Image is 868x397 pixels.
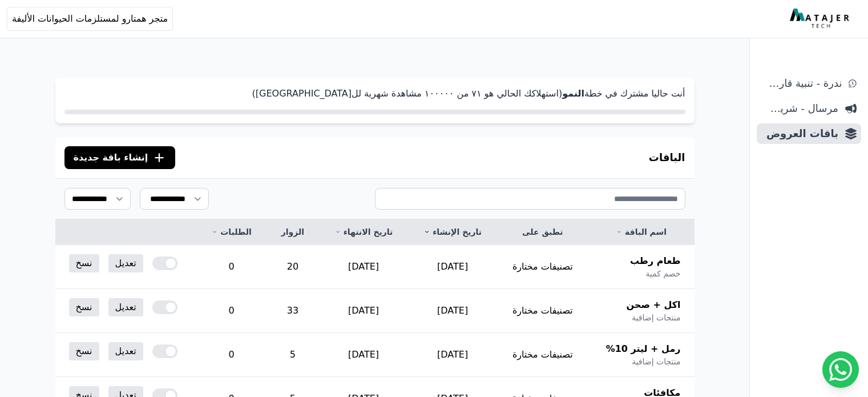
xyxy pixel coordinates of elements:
[626,298,680,312] span: اكل + صحن
[645,268,680,279] span: خصم كمية
[12,12,168,26] span: متجر همتارو لمستلزمات الحيوانات الأليفة
[69,254,99,272] a: نسخ
[267,245,319,289] td: 20
[333,226,394,238] a: تاريخ الانتهاء
[74,151,148,165] span: إنشاء باقة جديدة
[497,245,588,289] td: تصنيفات مختارة
[108,342,143,360] a: تعديل
[606,342,681,356] span: رمل + ليتر 10%
[497,219,588,245] th: تطبق على
[267,219,319,245] th: الزوار
[761,126,838,142] span: باقات العروض
[562,88,584,99] strong: النمو
[319,333,408,377] td: [DATE]
[761,75,842,91] span: ندرة - تنبية قارب علي النفاذ
[108,254,143,272] a: تعديل
[319,245,408,289] td: [DATE]
[196,245,267,289] td: 0
[7,7,173,31] button: متجر همتارو لمستلزمات الحيوانات الأليفة
[602,226,681,238] a: اسم الباقة
[210,226,253,238] a: الطلبات
[108,298,143,316] a: تعديل
[69,342,99,360] a: نسخ
[649,150,685,166] h3: الباقات
[196,289,267,333] td: 0
[408,245,497,289] td: [DATE]
[408,333,497,377] td: [DATE]
[632,356,680,367] span: منتجات إضافية
[64,146,176,169] button: إنشاء باقة جديدة
[69,298,99,316] a: نسخ
[630,254,681,268] span: طعام رطب
[267,289,319,333] td: 33
[497,289,588,333] td: تصنيفات مختارة
[319,289,408,333] td: [DATE]
[790,9,852,29] img: MatajerTech Logo
[761,101,838,117] span: مرسال - شريط دعاية
[196,333,267,377] td: 0
[267,333,319,377] td: 5
[632,312,680,323] span: منتجات إضافية
[64,87,685,101] p: أنت حاليا مشترك في خطة (استهلاكك الحالي هو ٧١ من ١۰۰۰۰۰ مشاهدة شهرية لل[GEOGRAPHIC_DATA])
[422,226,483,238] a: تاريخ الإنشاء
[497,333,588,377] td: تصنيفات مختارة
[408,289,497,333] td: [DATE]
